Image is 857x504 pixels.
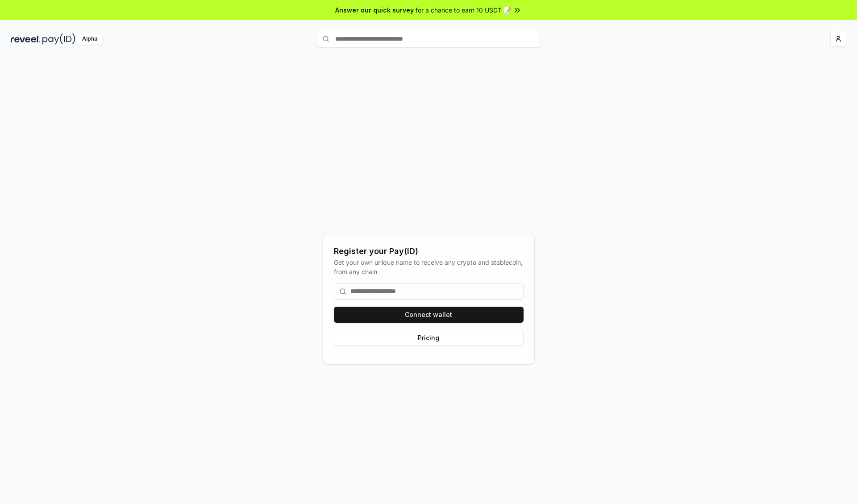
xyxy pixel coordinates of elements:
div: Register your Pay(ID) [334,245,524,258]
div: Get your own unique name to receive any crypto and stablecoin, from any chain [334,258,524,276]
button: Connect wallet [334,307,524,323]
img: reveel_dark [11,33,41,45]
span: for a chance to earn 10 USDT 📝 [416,5,511,15]
img: pay_id [42,33,75,45]
span: Answer our quick survey [335,5,414,15]
button: Pricing [334,330,524,346]
div: Alpha [77,33,102,45]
